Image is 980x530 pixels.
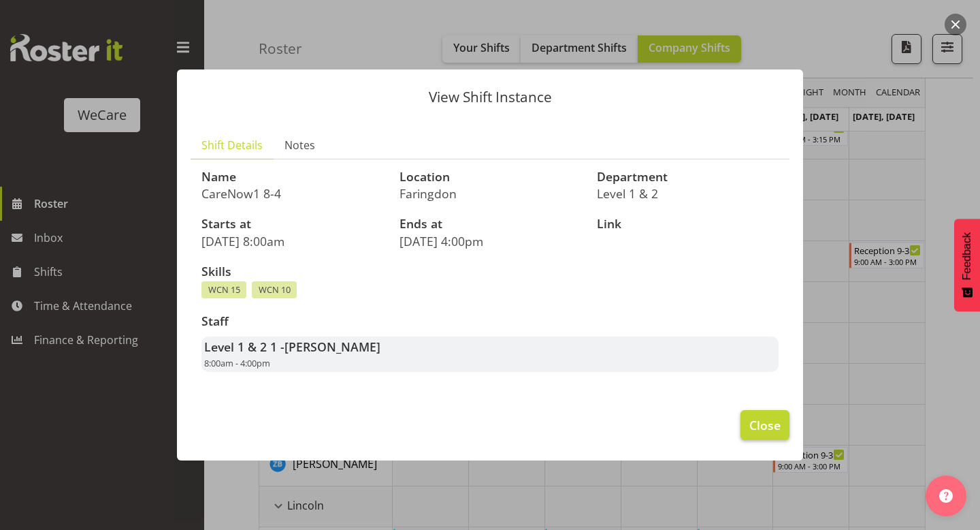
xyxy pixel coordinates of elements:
[201,217,383,231] h3: Starts at
[204,357,270,369] span: 8:00am - 4:00pm
[201,315,779,328] h3: Staff
[259,283,291,296] span: WCN 10
[740,410,789,440] button: Close
[597,186,779,201] p: Level 1 & 2
[191,90,789,104] p: View Shift Instance
[939,489,953,503] img: help-xxl-2.png
[597,170,779,184] h3: Department
[204,339,380,355] strong: Level 1 & 2 1 -
[201,170,383,184] h3: Name
[954,219,980,311] button: Feedback - Show survey
[284,137,315,153] span: Notes
[201,137,263,153] span: Shift Details
[399,217,581,231] h3: Ends at
[399,186,581,201] p: Faringdon
[961,232,973,280] span: Feedback
[208,283,240,296] span: WCN 15
[201,265,779,279] h3: Skills
[399,170,581,184] h3: Location
[201,234,383,249] p: [DATE] 8:00am
[201,186,383,201] p: CareNow1 8-4
[284,339,380,355] span: [PERSON_NAME]
[597,217,779,231] h3: Link
[399,234,581,249] p: [DATE] 4:00pm
[749,416,781,434] span: Close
